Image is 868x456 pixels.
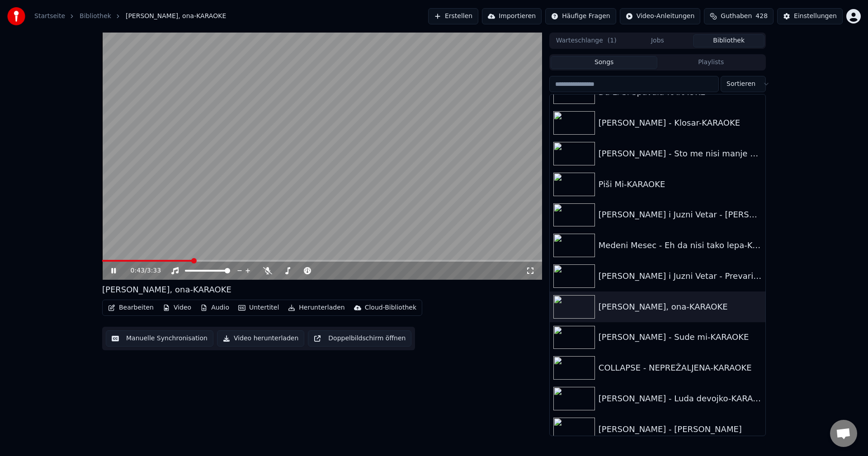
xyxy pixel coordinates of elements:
div: [PERSON_NAME] - Sto me nisi manje volela-KARAOKE [599,147,762,160]
button: Video-Anleitungen [620,8,701,24]
a: Startseite [34,12,65,21]
span: 0:43 [131,266,145,275]
span: 3:33 [147,266,161,275]
button: Guthaben428 [704,8,774,24]
button: Einstellungen [777,8,843,24]
div: [PERSON_NAME] - [PERSON_NAME] [599,423,762,436]
span: Sortieren [726,80,755,89]
span: [PERSON_NAME], ona-KARAOKE [126,12,226,21]
span: 428 [755,12,768,21]
div: COLLAPSE - NEPREŽALJENA-KARAOKE [599,362,762,374]
button: Audio [197,301,233,314]
div: [PERSON_NAME], ona-KARAOKE [599,301,762,313]
button: Warteschlange [551,34,622,47]
span: Guthaben [721,12,752,21]
button: Doppelbildschirm öffnen [308,330,411,347]
div: Piši Mi-KARAOKE [599,178,762,191]
div: Cloud-Bibliothek [365,303,416,312]
button: Jobs [622,34,693,47]
button: Untertitel [235,301,283,314]
span: ( 1 ) [608,36,617,45]
nav: breadcrumb [34,12,226,21]
img: youka [7,7,25,25]
button: Playlists [657,56,764,69]
div: Einstellungen [794,12,837,21]
div: [PERSON_NAME] i Juzni Vetar - Prevari ga sa mnom-KARAOKE [599,270,762,282]
button: Manuelle Synchronisation [106,330,213,347]
div: [PERSON_NAME] - Sude mi-KARAOKE [599,331,762,343]
button: Video herunterladen [217,330,304,347]
button: Video [159,301,195,314]
a: Bibliothek [80,12,111,21]
div: / [131,266,152,275]
button: Bibliothek [693,34,764,47]
button: Herunterladen [284,301,348,314]
div: [PERSON_NAME] - Klosar-KARAOKE [599,117,762,129]
div: [PERSON_NAME], ona-KARAOKE [102,283,231,296]
button: Importieren [482,8,542,24]
button: Häufige Fragen [545,8,616,24]
button: Erstellen [428,8,478,24]
button: Bearbeiten [104,301,157,314]
div: Chat öffnen [830,420,857,447]
div: [PERSON_NAME] - Luda devojko-KARAOKE [599,392,762,405]
button: Songs [551,56,658,69]
div: Medeni Mesec - Eh da nisi tako lepa-KARAOKE [599,239,762,252]
div: [PERSON_NAME] i Juzni Vetar - [PERSON_NAME] [599,208,762,221]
